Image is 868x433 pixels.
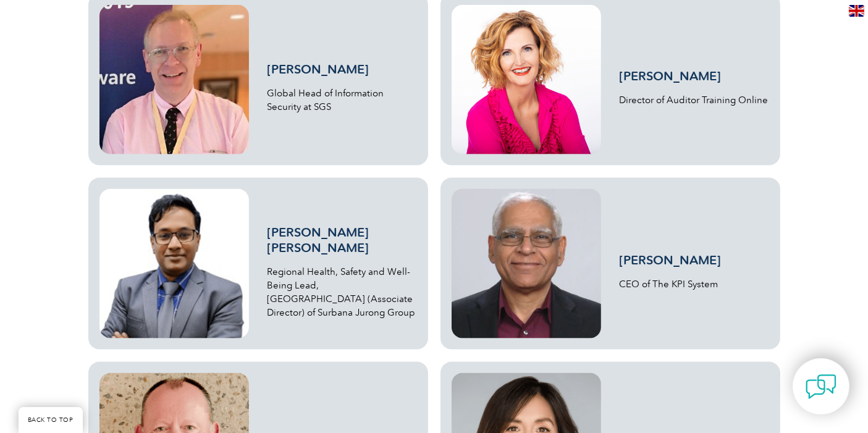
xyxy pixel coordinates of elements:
[268,265,417,319] p: Regional Health, Safety and Well-Being Lead, [GEOGRAPHIC_DATA] (Associate Director) of Surbana Ju...
[268,225,369,255] a: [PERSON_NAME] [PERSON_NAME]
[268,86,417,114] p: Global Head of Information Security at SGS
[620,253,722,267] a: [PERSON_NAME]
[452,5,601,154] img: jackie
[849,5,864,17] img: en
[806,371,836,402] img: contact-chat.png
[620,277,769,291] p: CEO of The KPI System
[19,407,83,433] a: BACK TO TOP
[620,93,769,107] p: Director of Auditor Training Online
[452,189,601,338] img: rai
[99,5,249,154] img: Willy
[620,69,722,83] a: [PERSON_NAME]
[268,62,369,77] a: [PERSON_NAME]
